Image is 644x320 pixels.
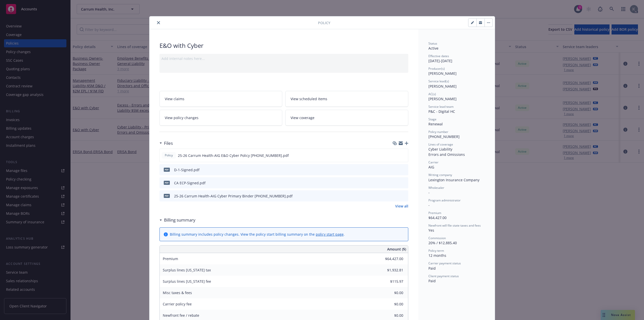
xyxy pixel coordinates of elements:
a: View scheduled items [285,91,408,107]
span: Carrier payment status [428,261,461,265]
input: 0.00 [374,289,406,297]
span: Paid [428,266,436,271]
span: Paid [428,278,436,283]
span: pdf [164,168,170,171]
a: View coverage [285,110,408,126]
a: policy start page [316,232,344,237]
span: Status [428,41,437,46]
button: download file [394,193,398,199]
span: 20% / $12,885.40 [428,240,457,245]
button: download file [394,167,398,172]
div: D-1-Signed.pdf [174,167,199,172]
span: Carrier [428,160,438,164]
span: Premium [163,256,178,261]
span: Lexington Insurance Company [428,177,479,182]
span: - [428,190,430,195]
h3: Billing summary [164,217,195,223]
span: - [428,203,430,207]
span: View scheduled items [291,96,327,101]
span: pdf [164,181,170,185]
span: Newfront fee / rebate [163,313,199,318]
span: Effective dates [428,54,449,58]
span: Carrier policy fee [163,302,192,306]
div: Billing summary [159,217,195,223]
input: 0.00 [374,255,406,263]
span: Surplus lines [US_STATE] fee [163,279,211,284]
span: Wholesaler [428,186,444,190]
span: [PERSON_NAME] [428,84,457,89]
div: Errors and Omissions [428,152,485,157]
span: Renewal [428,122,443,126]
span: [PHONE_NUMBER] [428,134,460,139]
h3: Files [164,140,173,147]
button: preview file [402,193,406,199]
span: Program administrator [428,198,461,202]
span: View coverage [291,115,314,120]
a: View policy changes [159,110,283,126]
input: 0.00 [374,266,406,274]
button: preview file [401,153,406,158]
span: Client payment status [428,274,459,278]
span: Policy [318,20,330,25]
span: [PERSON_NAME] [428,71,457,76]
span: Stage [428,117,436,121]
a: View claims [159,91,283,107]
button: download file [394,180,398,186]
input: 0.00 [374,300,406,308]
span: Premium [428,211,441,215]
span: Active [428,46,438,51]
span: Policy term [428,248,444,253]
span: Surplus lines [US_STATE] tax [163,268,211,272]
span: Service lead(s) [428,79,449,83]
button: download file [393,153,397,158]
span: View claims [165,96,184,101]
span: $64,427.00 [428,215,447,220]
span: AC(s) [428,92,436,96]
div: CA ECP-Signed.pdf [174,180,206,186]
span: AIG [428,165,434,169]
div: 25-26 Carrum Health-AIG Cyber Primary Binder [PHONE_NUMBER].pdf [174,193,293,199]
div: Cyber Liability [428,147,485,152]
span: 12 months [428,253,446,258]
span: P&C - Digital HC [428,109,455,114]
span: pdf [164,194,170,198]
div: Add internal notes here... [162,56,406,61]
span: Writing company [428,173,452,177]
div: [DATE] - [DATE] [428,54,485,63]
span: Policy [164,153,174,158]
span: Policy number [428,130,448,134]
span: 25-26 Carrum Health-AIG E&O Cyber Policy [PHONE_NUMBER].pdf [178,153,289,158]
button: preview file [402,167,406,172]
span: Newfront will file state taxes and fees [428,223,481,228]
div: Files [159,140,173,147]
input: 0.00 [374,278,406,285]
input: 0.00 [374,312,406,319]
button: preview file [402,180,406,186]
span: Yes [428,228,434,233]
span: Misc taxes & fees [163,290,192,295]
div: E&O with Cyber [159,41,408,50]
span: View policy changes [165,115,198,120]
a: View all [395,203,408,209]
span: Producer(s) [428,66,445,71]
button: close [155,20,162,26]
span: Amount ($) [387,246,406,252]
span: Lines of coverage [428,142,453,147]
div: Billing summary includes policy changes. View the policy start billing summary on the . [170,232,345,237]
span: [PERSON_NAME] [428,96,457,101]
span: Commission [428,236,446,240]
span: Service lead team [428,104,454,109]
